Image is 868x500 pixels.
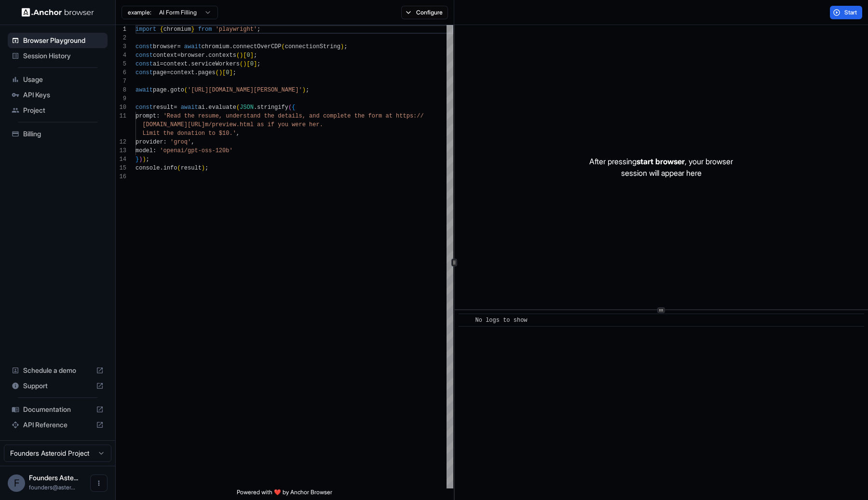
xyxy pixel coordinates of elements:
span: ( [240,61,243,67]
span: = [177,43,180,50]
span: . [205,104,208,111]
div: Billing [8,126,108,142]
div: Support [8,378,108,394]
span: [ [222,69,226,76]
span: ) [302,87,306,93]
span: } [191,26,194,33]
span: chromium [202,43,230,50]
span: context [163,61,188,67]
span: founders@asteroid.ai [29,484,75,491]
span: result [181,165,202,171]
span: ​ [463,316,468,325]
span: ) [240,52,243,59]
div: API Keys [8,87,108,103]
span: 0 [250,61,254,67]
span: ) [243,61,246,67]
span: . [167,87,170,93]
span: lete the form at https:// [337,113,424,119]
span: { [292,104,295,111]
span: { [160,26,163,33]
span: Usage [23,75,104,84]
span: const [136,69,153,76]
span: browser [153,43,177,50]
span: . [254,104,257,111]
span: ; [146,156,149,163]
span: Billing [23,129,104,139]
span: import [136,26,156,33]
span: No logs to show [475,317,528,324]
span: 'openai/gpt-oss-120b' [160,147,232,154]
span: context [170,69,194,76]
span: 'playwright' [216,26,257,33]
div: Schedule a demo [8,363,108,378]
div: 14 [116,155,126,164]
div: 1 [116,25,126,34]
div: 16 [116,172,126,181]
span: ( [216,69,219,76]
img: Anchor Logo [22,8,94,17]
span: prompt [136,113,156,119]
span: . [205,52,208,59]
span: model [136,147,153,154]
span: goto [170,87,184,93]
div: Session History [8,48,108,64]
button: Configure [401,6,448,19]
span: evaluate [208,104,236,111]
div: 11 [116,112,126,120]
span: info [163,165,177,171]
div: 12 [116,138,126,146]
span: ; [233,69,236,76]
div: Browser Playground [8,33,108,48]
span: browser [181,52,205,59]
span: await [136,87,153,93]
span: ) [219,69,222,76]
span: ( [282,43,285,50]
div: 5 [116,60,126,68]
span: pages [198,69,216,76]
div: 10 [116,103,126,112]
span: connectOverCDP [233,43,282,50]
span: const [136,43,153,50]
span: chromium [163,26,191,33]
span: contexts [208,52,236,59]
span: console [136,165,160,171]
div: 15 [116,164,126,172]
div: 6 [116,68,126,77]
span: serviceWorkers [191,61,240,67]
div: 13 [116,146,126,155]
span: ; [254,52,257,59]
span: ( [184,87,188,93]
span: [DOMAIN_NAME][URL] [142,121,205,128]
span: Session History [23,51,104,61]
span: ) [139,156,142,163]
span: stringify [257,104,288,111]
span: ( [236,52,240,59]
span: example: [128,9,151,16]
span: [ [246,61,250,67]
span: '[URL][DOMAIN_NAME][PERSON_NAME]' [188,87,302,93]
span: ] [229,69,232,76]
span: await [184,43,202,50]
span: context [153,52,177,59]
span: : [163,139,167,145]
span: ) [202,165,205,171]
div: 9 [116,94,126,103]
span: API Keys [23,90,104,100]
span: ai [198,104,205,111]
span: Founders Asteroid [29,474,78,482]
p: After pressing , your browser session will appear here [589,156,733,179]
span: . [160,165,163,171]
span: await [181,104,198,111]
span: start browser [637,157,685,166]
span: = [160,61,163,67]
span: ( [288,104,292,111]
span: JSON [240,104,254,111]
span: const [136,104,153,111]
span: ] [250,52,254,59]
button: Open menu [90,474,108,492]
span: 0 [246,52,250,59]
div: Documentation [8,402,108,417]
div: Usage [8,72,108,87]
span: const [136,52,153,59]
span: ; [257,61,260,67]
